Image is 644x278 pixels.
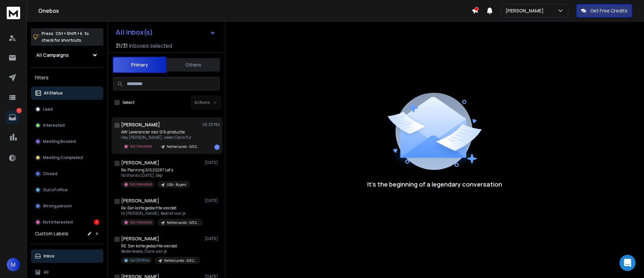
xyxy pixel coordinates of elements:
[7,258,20,271] button: M
[43,203,72,209] p: Wrong person
[130,144,152,149] p: Not Interested
[43,155,83,160] p: Meeting Completed
[44,90,63,96] p: All Status
[31,86,103,100] button: All Status
[576,4,632,17] button: Get Free Credits
[42,30,89,44] p: Press to check for shortcuts.
[31,103,103,116] button: Lead
[130,220,152,225] p: Not Interested
[121,205,202,211] p: Re: Een korte gedachte voordat
[43,107,53,112] p: Lead
[31,215,103,229] button: Not Interested1
[167,220,199,225] p: NehterLands - S/S 2026
[38,7,472,15] h1: Onebox
[164,258,196,263] p: NehterLands - S/S 2026
[121,135,202,140] p: Hey [PERSON_NAME], vielen Dank für
[129,42,172,50] h3: Inboxes selected
[130,258,149,263] p: Out Of Office
[31,119,103,132] button: Interested
[202,122,220,127] p: 05:33 PM
[620,255,636,271] div: Open Intercom Messenger
[167,182,186,187] p: USA - Buyers
[44,253,55,259] p: Inbox
[94,220,99,225] div: 1
[31,183,103,197] button: Out of office
[43,171,57,176] p: Closed
[121,121,160,128] h1: [PERSON_NAME]
[121,249,200,254] p: Beste Vesela, Dank voor je
[31,135,103,148] button: Meeting Booked
[214,145,220,150] div: 1
[31,249,103,263] button: Inbox
[110,26,221,39] button: All Inbox(s)
[121,243,200,249] p: RE: Een korte gedachte voordat
[31,167,103,181] button: Closed
[31,48,103,62] button: All Campaigns
[31,73,103,82] h3: Filters
[205,160,220,165] p: [DATE]
[121,173,190,178] p: No thanks [DATE], Sep
[205,236,220,241] p: [DATE]
[116,42,128,50] span: 31 / 31
[7,7,20,19] img: logo
[31,199,103,213] button: Wrong person
[121,197,159,204] h1: [PERSON_NAME]
[113,57,166,73] button: Primary
[121,159,159,166] h1: [PERSON_NAME]
[55,30,83,37] span: Ctrl + Shift + k
[35,230,68,237] h3: Custom Labels
[44,270,49,275] p: All
[36,52,69,58] h1: All Campaigns
[205,198,220,203] p: [DATE]
[116,29,153,36] h1: All Inbox(s)
[505,7,546,14] p: [PERSON_NAME]
[43,139,76,144] p: Meeting Booked
[121,211,202,216] p: Hi [PERSON_NAME], Bednkt voor je
[43,220,73,225] p: Not Interested
[121,235,159,242] h1: [PERSON_NAME]
[130,182,152,187] p: Not Interested
[43,187,68,193] p: Out of office
[122,100,135,105] label: Select
[31,151,103,164] button: Meeting Completed
[367,180,502,189] p: It’s the beginning of a legendary conversation
[121,167,190,173] p: Re: Planning S/S 2026? Let’s
[121,129,202,135] p: AW: Leverancier voor S/S-productie
[167,144,199,149] p: NetherLands - S/S 2026
[590,7,628,14] p: Get Free Credits
[6,111,19,124] a: 1
[166,57,220,72] button: Others
[16,108,22,113] p: 1
[43,123,65,128] p: Interested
